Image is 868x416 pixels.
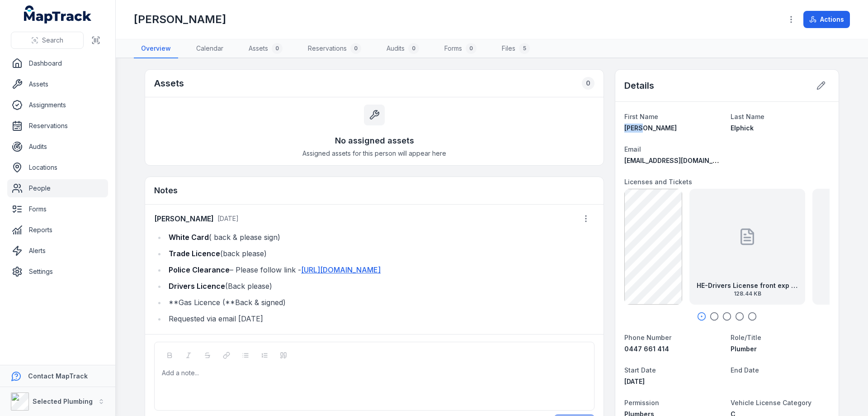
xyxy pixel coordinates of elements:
strong: HE-Drivers License front exp [DATE] [697,281,798,290]
a: Calendar [189,39,231,58]
a: [URL][DOMAIN_NAME] [301,265,381,274]
span: Licenses and Tickets [624,178,692,186]
li: (back please) [166,247,594,260]
strong: Trade Licence [169,249,220,258]
button: Search [11,32,84,49]
li: Requested via email [DATE] [166,312,594,325]
time: 8/6/2025, 12:00:00 AM [624,378,645,385]
span: Email [624,145,641,153]
h3: No assigned assets [335,134,414,147]
span: [DATE] [624,378,645,385]
a: People [7,179,108,197]
span: Vehicle License Category [731,399,811,406]
span: End Date [731,366,759,374]
strong: Contact MapTrack [28,372,88,380]
a: Reservations0 [301,39,368,58]
strong: Selected Plumbing [33,397,93,405]
h1: [PERSON_NAME] [134,12,226,27]
strong: Police Clearance [169,265,230,274]
span: [PERSON_NAME] [624,124,677,132]
span: Plumber [731,345,757,353]
a: Audits [7,138,108,156]
span: Last Name [731,113,764,120]
li: **Gas Licence (**Back & signed) [166,296,594,309]
div: 0 [272,43,283,54]
a: Assets0 [241,39,290,58]
div: 5 [519,43,530,54]
div: 0 [408,43,419,54]
span: Permission [624,399,659,406]
li: ( back & please sign) [166,231,594,244]
span: First Name [624,113,658,120]
h3: Notes [154,184,178,197]
strong: [PERSON_NAME] [154,213,214,224]
span: Role/Title [731,334,761,341]
a: Overview [134,39,178,58]
strong: Drivers Licence [169,282,225,291]
a: Forms [7,200,108,218]
span: Search [42,36,63,45]
h2: Assets [154,77,184,90]
h2: Details [624,79,654,92]
a: Reports [7,221,108,239]
strong: White Card [169,233,209,242]
span: Start Date [624,366,656,374]
a: Assignments [7,96,108,114]
span: 128.44 KB [697,290,798,297]
a: Forms0 [437,39,484,58]
span: Elphick [731,124,754,132]
button: Actions [803,11,850,28]
a: Dashboard [7,54,108,72]
li: – Please follow link - [166,263,594,276]
a: Reservations [7,117,108,135]
a: MapTrack [24,5,92,24]
div: 0 [350,43,361,54]
a: Audits0 [379,39,426,58]
li: (Back please) [166,280,594,292]
div: 0 [582,77,594,90]
a: Files5 [495,39,537,58]
a: Alerts [7,242,108,260]
div: 0 [466,43,476,54]
span: 0447 661 414 [624,345,669,353]
a: Settings [7,263,108,281]
a: Assets [7,75,108,93]
span: [DATE] [217,215,239,222]
time: 8/20/2025, 2:14:16 PM [217,215,239,222]
span: Assigned assets for this person will appear here [302,149,446,158]
a: Locations [7,158,108,177]
span: Phone Number [624,334,671,341]
span: [EMAIL_ADDRESS][DOMAIN_NAME] [624,157,733,164]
